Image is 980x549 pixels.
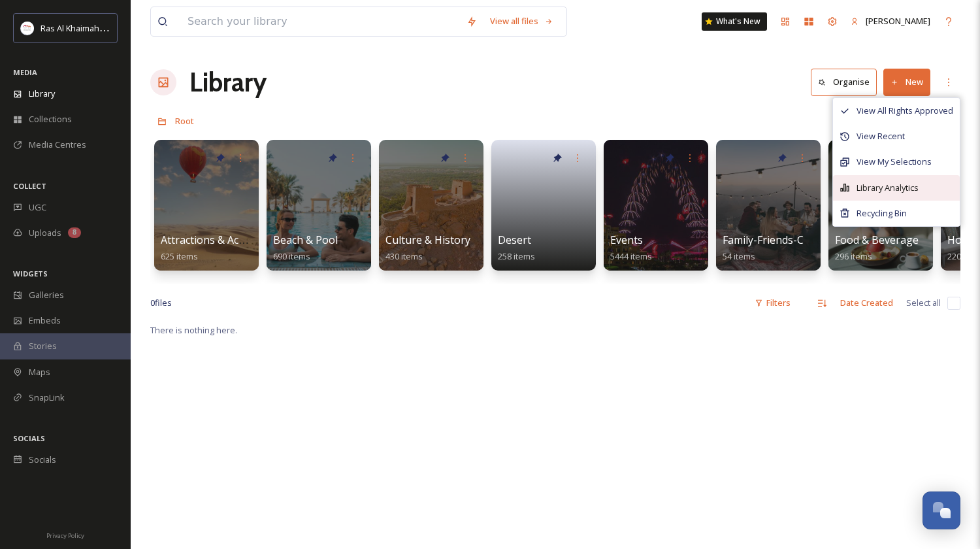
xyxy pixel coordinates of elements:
span: Library Analytics [857,182,919,194]
span: SOCIALS [13,433,45,443]
span: 296 items [835,250,872,262]
span: Events [610,233,643,247]
span: Recycling Bin [857,207,907,220]
span: Root [175,115,194,127]
span: Media Centres [29,139,86,151]
span: Hotels [947,233,979,247]
button: New [883,69,930,95]
a: Privacy Policy [46,527,84,542]
span: Family-Friends-Couple-Solo [723,233,857,247]
a: Family-Friends-Couple-Solo54 items [723,234,857,262]
a: Library Analytics [833,175,960,201]
span: 5444 items [610,250,652,262]
span: Beach & Pool [273,233,338,247]
span: Collections [29,113,72,125]
a: What's New [702,12,767,31]
a: Root [175,113,194,129]
span: Galleries [29,289,64,301]
a: Food & Beverage296 items [835,234,919,262]
span: Stories [29,340,57,352]
span: COLLECT [13,181,46,191]
span: Embeds [29,314,61,327]
input: Search your library [181,7,460,36]
div: 8 [68,227,81,238]
div: Filters [748,290,797,316]
span: 258 items [498,250,535,262]
span: Desert [498,233,531,247]
img: Logo_RAKTDA_RGB-01.png [21,22,34,35]
button: Organise [811,69,877,95]
a: [PERSON_NAME] [844,8,937,34]
span: There is nothing here. [150,324,237,336]
span: MEDIA [13,67,37,77]
span: WIDGETS [13,269,48,278]
span: Culture & History [385,233,470,247]
a: Culture & History430 items [385,234,470,262]
a: Attractions & Activities625 items [161,234,270,262]
a: Recycling Bin [833,201,960,226]
span: Maps [29,366,50,378]
span: Ras Al Khaimah Tourism Development Authority [41,22,225,34]
span: Select all [906,297,941,309]
a: Desert258 items [498,234,535,262]
span: 690 items [273,250,310,262]
span: 430 items [385,250,423,262]
span: View All Rights Approved [857,105,953,117]
button: Open Chat [923,491,960,529]
a: Library [189,63,267,102]
div: Date Created [834,290,900,316]
span: View Recent [857,130,905,142]
span: View My Selections [857,156,932,168]
a: View Recent [833,124,960,149]
span: UGC [29,201,46,214]
a: Events5444 items [610,234,652,262]
a: Beach & Pool690 items [273,234,338,262]
a: View All Rights Approved [833,98,960,124]
span: Attractions & Activities [161,233,270,247]
span: Socials [29,454,56,466]
span: [PERSON_NAME] [866,15,930,27]
span: 54 items [723,250,755,262]
a: View all files [483,8,560,34]
span: Food & Beverage [835,233,919,247]
span: 625 items [161,250,198,262]
span: 0 file s [150,297,172,309]
span: Privacy Policy [46,531,84,540]
span: SnapLink [29,391,65,404]
span: Library [29,88,55,100]
span: Uploads [29,227,61,239]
